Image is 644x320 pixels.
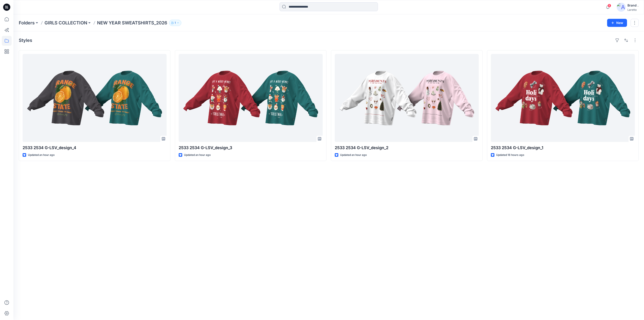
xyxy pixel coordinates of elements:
[28,153,55,157] p: Updated an hour ago
[607,19,627,27] button: New
[496,153,524,157] p: Updated 18 hours ago
[335,54,479,142] a: 2533 2534 G-LSV_design_2
[97,20,167,26] p: NEW YEAR SWEATSHIRTS_2026
[23,145,167,151] p: 2533 2534 G-LSV_design_4
[169,20,181,26] button: 1
[19,20,35,26] a: Folders
[627,8,638,11] div: Laretto
[184,153,211,157] p: Updated an hour ago
[608,4,611,7] span: 8
[491,54,635,142] a: 2533 2534 G-LSV_design_1
[179,145,323,151] p: 2533 2534 G-LSV_design_3
[340,153,367,157] p: Updated an hour ago
[175,20,176,25] p: 1
[23,54,167,142] a: 2533 2534 G-LSV_design_4
[44,20,87,26] a: GIRLS COLLECTION
[335,145,479,151] p: 2533 2534 G-LSV_design_2
[617,3,626,12] img: avatar
[627,3,638,8] div: Brand .
[179,54,323,142] a: 2533 2534 G-LSV_design_3
[19,38,32,43] h4: Styles
[491,145,635,151] p: 2533 2534 G-LSV_design_1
